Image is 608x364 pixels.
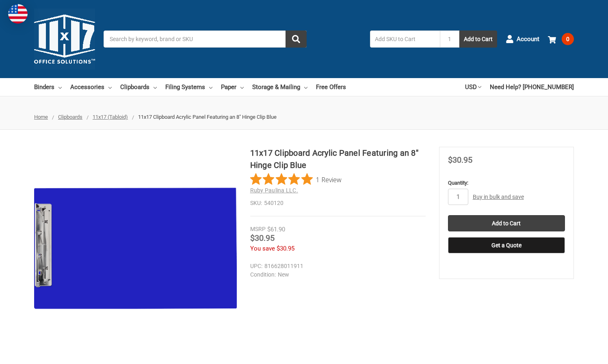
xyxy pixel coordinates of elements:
a: 11x17 (Tabloid) [93,114,128,120]
span: $30.95 [277,245,294,252]
a: Storage & Mailing [252,78,307,96]
button: Add to Cart [459,31,497,48]
a: Ruby Paulina LLC. [250,187,298,194]
span: You save [250,245,275,252]
input: Add SKU to Cart [370,31,440,48]
a: USD [465,78,481,96]
span: $30.95 [448,155,472,165]
button: Get a Quote [448,237,565,253]
dd: 540120 [250,199,426,207]
button: Rated 5 out of 5 stars from 1 reviews. Jump to reviews. [250,173,342,185]
dd: 816628011911 [250,262,422,270]
a: Free Offers [316,78,346,96]
a: 0 [548,28,574,50]
a: Accessories [70,78,112,96]
input: Search by keyword, brand or SKU [104,31,307,48]
span: $61.90 [267,226,285,233]
img: 11x17.com [34,9,95,70]
label: Quantity: [448,179,565,187]
span: 1 Review [316,173,342,185]
dt: UPC: [250,262,262,270]
a: Paper [221,78,244,96]
span: 11x17 Clipboard Acrylic Panel Featuring an 8" Hinge Clip Blue [138,114,277,120]
a: Clipboards [58,114,82,120]
a: Filing Systems [165,78,212,96]
h1: 11x17 Clipboard Acrylic Panel Featuring an 8" Hinge Clip Blue [250,147,426,171]
span: $30.95 [250,233,275,243]
span: 0 [562,33,574,45]
a: Clipboards [120,78,157,96]
input: Add to Cart [448,215,565,231]
dt: Condition: [250,270,276,279]
a: Need Help? [PHONE_NUMBER] [490,78,574,96]
span: Account [517,35,539,44]
dt: SKU: [250,199,262,207]
a: Binders [34,78,62,96]
iframe: Google Customer Reviews [541,342,608,364]
a: Home [34,114,48,120]
img: duty and tax information for United States [8,4,28,24]
a: Account [506,28,539,50]
img: 11x17 Clipboard Acrylic Panel Featuring an 8" Hinge Clip Blue [34,147,237,350]
div: MSRP [250,225,266,233]
a: Buy in bulk and save [473,194,524,200]
dd: New [250,270,422,279]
